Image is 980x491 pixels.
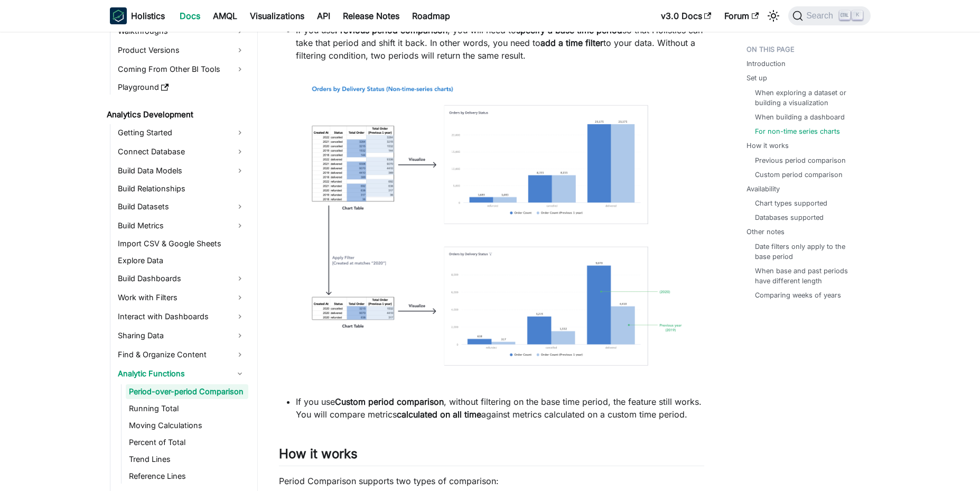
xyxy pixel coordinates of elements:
a: Build Metrics [115,217,248,234]
a: Sharing Data [115,327,248,344]
a: Playground [115,80,248,95]
a: Date filters only apply to the base period [755,242,860,262]
a: Import CSV & Google Sheets [115,236,248,251]
button: Search (Ctrl+K) [788,6,870,25]
nav: Docs sidebar [99,32,258,491]
a: How it works [746,141,789,151]
a: Custom period comparison [755,170,843,180]
a: Other notes [746,227,785,237]
a: Analytics Development [104,107,248,122]
a: Release Notes [337,7,406,24]
span: Search [803,11,839,21]
a: Build Dashboards [115,270,248,287]
a: Product Versions [115,42,248,59]
a: Build Datasets [115,198,248,215]
a: Build Relationships [115,181,248,196]
a: Getting Started [115,124,248,141]
a: For non-time series charts [755,126,840,136]
a: Percent of Total [126,435,248,450]
a: Chart types supported [755,198,827,208]
strong: Previous period comparison [335,25,447,35]
a: Availability [746,184,780,194]
a: Analytic Functions [115,365,248,382]
a: Previous period comparison [755,155,846,165]
strong: Custom period comparison [335,396,444,407]
a: Running Total [126,401,248,416]
a: Set up [746,73,767,83]
a: Coming From Other BI Tools [115,61,248,78]
a: Databases supported [755,212,824,223]
p: If you use , without filtering on the base time period, the feature still works. You will compare... [296,395,704,421]
strong: specify a base time period [516,25,622,35]
a: Build Data Models [115,162,248,179]
img: Holistics [110,7,127,24]
a: Period-over-period Comparison [126,384,248,399]
a: Trend Lines [126,452,248,467]
a: Roadmap [406,7,456,24]
a: Comparing weeks of years [755,290,841,300]
a: API [311,7,337,24]
a: Docs [173,7,207,24]
a: Find & Organize Content [115,346,248,363]
button: Switch between dark and light mode (currently light mode) [765,7,782,24]
kbd: K [852,11,863,20]
a: Reference Lines [126,469,248,484]
a: Moving Calculations [126,418,248,433]
p: Period Comparison supports two types of comparison: [279,475,704,487]
b: Holistics [131,10,165,22]
a: Visualizations [244,7,311,24]
a: Introduction [746,59,786,69]
a: Interact with Dashboards [115,308,248,325]
a: When exploring a dataset or building a visualization [755,88,860,108]
h2: How it works [279,446,704,466]
strong: add a time filter [540,38,603,48]
a: When base and past periods have different length [755,266,860,286]
a: Connect Database [115,143,248,160]
p: If you use , you will need to so that Holistics can take that period and shift it back. In other ... [296,24,704,62]
a: HolisticsHolistics [110,7,165,24]
a: Forum [718,7,765,24]
a: v3.0 Docs [655,7,718,24]
a: AMQL [207,7,244,24]
a: Explore Data [115,253,248,268]
a: Work with Filters [115,289,248,306]
a: When building a dashboard [755,112,845,122]
strong: calculated on all time [397,409,481,420]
